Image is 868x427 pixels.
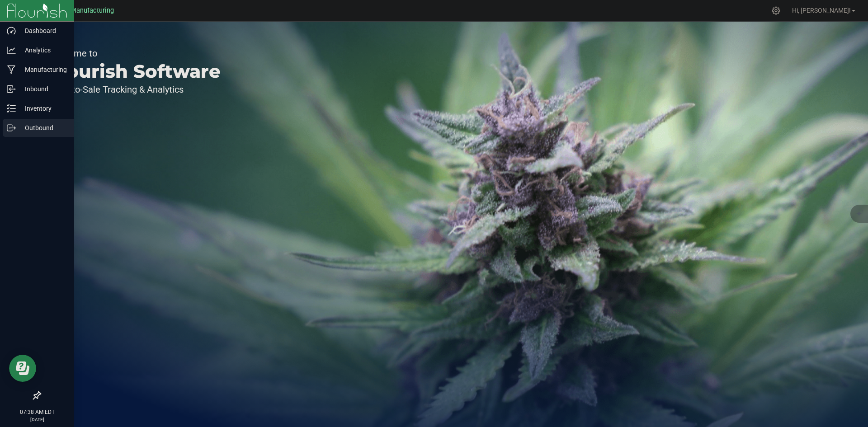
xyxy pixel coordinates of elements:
[16,103,70,114] p: Inventory
[16,25,70,36] p: Dashboard
[49,85,221,94] p: Seed-to-Sale Tracking & Analytics
[770,6,782,15] div: Manage settings
[9,355,36,382] iframe: Resource center
[7,104,16,113] inline-svg: Inventory
[49,49,221,58] p: Welcome to
[7,65,16,74] inline-svg: Manufacturing
[4,416,70,423] p: [DATE]
[4,408,70,416] p: 07:38 AM EDT
[16,122,70,133] p: Outbound
[16,45,70,56] p: Analytics
[16,84,70,94] p: Inbound
[7,123,16,132] inline-svg: Outbound
[71,7,114,14] span: Manufacturing
[16,64,70,75] p: Manufacturing
[49,62,221,80] p: Flourish Software
[7,46,16,55] inline-svg: Analytics
[7,84,16,94] inline-svg: Inbound
[792,7,851,14] span: Hi, [PERSON_NAME]!
[7,26,16,35] inline-svg: Dashboard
